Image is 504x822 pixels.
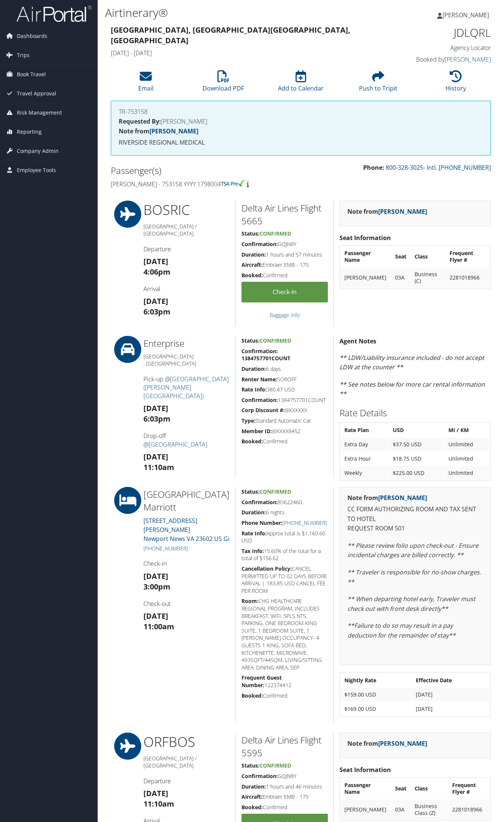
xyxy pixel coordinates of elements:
[241,202,328,227] h2: Delta Air Lines Flight 5665
[241,417,328,425] h5: Standard Automatic Car
[143,611,168,621] strong: [DATE]
[143,307,171,317] strong: 6:03pm
[241,428,272,435] strong: Member ID:
[143,545,188,552] a: [PHONE_NUMBER]
[341,423,388,437] th: Rate Plan
[241,365,266,372] strong: Duration:
[17,5,92,23] img: airportal-logo.png
[241,499,328,506] h5: 83622460
[202,74,244,92] a: Download PDF
[448,799,490,820] td: 2281018966
[17,65,46,84] span: Book Travel
[241,376,328,383] h5: SOROFF
[143,733,230,751] h1: ORF BOS
[241,692,328,700] h5: Confirmed
[341,452,388,465] td: Extra Hour
[241,406,328,414] h5: @XXXXXX
[143,452,168,462] strong: [DATE]
[111,180,295,188] h4: [PERSON_NAME] - 753158 YYYY 1798004
[347,568,481,586] em: ** Traveler is responsible for no-show charges. **
[412,688,490,701] td: [DATE]
[341,688,411,701] td: $159.00 USD
[17,46,30,65] span: Trips
[341,702,411,716] td: $169.00 USD
[446,246,490,267] th: Frequent Flyer #
[445,466,490,480] td: Unlimited
[341,438,388,451] td: Extra Day
[111,49,393,57] h4: [DATE] - [DATE]
[359,74,397,92] a: Push to Tripit
[260,337,291,344] span: Confirmed
[241,376,277,383] strong: Renter Name:
[391,778,410,799] th: Seat
[241,251,328,258] h5: 1 hours and 57 minutes
[347,541,478,559] em: ** Please review folio upon check-out - Ensure incidental charges are billed correctly. **
[241,365,328,373] h5: 6 days
[119,109,483,115] h4: TR-753158
[17,161,56,180] span: Employee Tools
[241,438,328,445] h5: Confirmed
[241,272,263,279] strong: Booked:
[221,180,245,187] img: tsa-precheck.png
[119,118,483,124] h4: [PERSON_NAME]
[241,272,328,279] h5: Confirmed
[241,692,263,699] strong: Booked:
[111,164,295,177] h2: Passenger(s)
[241,547,328,562] h5: 15.60% of the total for a total of $156.62
[448,778,490,799] th: Frequent Flyer #
[241,734,328,759] h2: Delta Air Lines Flight 5595
[241,793,263,800] strong: Aircraft:
[241,597,258,604] strong: Room:
[149,127,198,135] a: [PERSON_NAME]
[341,267,391,288] td: [PERSON_NAME]
[143,600,230,608] h4: Check-out
[391,246,410,267] th: Seat
[111,25,350,45] strong: [GEOGRAPHIC_DATA], [GEOGRAPHIC_DATA] [GEOGRAPHIC_DATA], [GEOGRAPHIC_DATA]
[143,223,230,237] h5: [GEOGRAPHIC_DATA] / [GEOGRAPHIC_DATA]
[143,559,230,568] h4: Check-in
[241,396,278,403] strong: Confirmation:
[17,103,62,122] span: Risk Management
[445,452,490,465] td: Unlimited
[347,595,475,613] em: ** When departing hotel early, Traveler must check out with front desk directly**
[241,386,328,393] h5: 380.47 USD
[241,348,290,362] strong: Confirmation: 1384757701COUNT
[241,428,328,435] h5: @XXXX8452
[241,547,264,555] strong: Tax Info:
[445,438,490,451] td: Unlimited
[446,267,490,288] td: 2281018966
[341,466,388,480] td: Weekly
[241,230,260,237] strong: Status:
[437,4,496,26] a: [PERSON_NAME]
[445,55,491,63] a: [PERSON_NAME]
[341,674,411,687] th: Nightly Rate
[143,755,230,769] h5: [GEOGRAPHIC_DATA] / [GEOGRAPHIC_DATA]
[241,804,328,811] h5: Confirmed
[143,788,168,798] strong: [DATE]
[241,417,255,424] strong: Type:
[119,127,198,135] strong: Note from
[241,519,282,526] strong: Phone Number:
[241,488,260,495] strong: Status:
[143,375,230,400] h4: Pick-up @
[17,122,42,141] span: Reporting
[143,201,230,219] h1: BOS RIC
[241,674,282,689] strong: Frequent Guest Number:
[386,163,491,172] a: 800-328-3025- Intl. [PHONE_NUMBER]
[241,509,328,516] h5: 6 nights
[241,772,328,780] h5: GQJN8Y
[17,84,56,103] span: Travel Approval
[143,296,168,306] strong: [DATE]
[378,494,427,502] a: [PERSON_NAME]
[241,804,263,811] strong: Booked:
[241,282,328,302] a: Check-in
[241,438,263,445] strong: Booked:
[340,354,484,372] em: ** LDW/Liability insurance included - do not accept LDW at the counter **
[241,406,285,414] strong: Corp Discount #:
[347,494,427,502] strong: Note from
[143,267,171,277] strong: 4:06pm
[282,519,327,526] a: [PHONE_NUMBER]
[378,739,427,748] a: [PERSON_NAME]
[445,74,466,92] a: History
[404,25,491,41] h1: JDLQRL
